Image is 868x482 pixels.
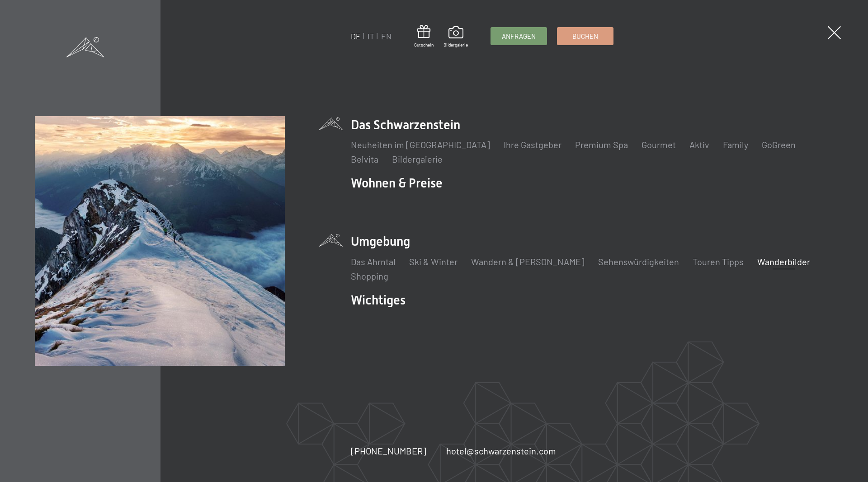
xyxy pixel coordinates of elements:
[409,256,458,267] a: Ski & Winter
[414,25,434,48] a: Gutschein
[689,139,709,150] a: Aktiv
[572,32,598,41] span: Buchen
[351,445,426,457] a: [PHONE_NUMBER]
[368,31,374,41] a: IT
[351,31,361,41] a: DE
[351,256,396,267] a: Das Ahrntal
[351,271,388,281] a: Shopping
[491,28,547,45] a: Anfragen
[642,139,676,150] a: Gourmet
[414,42,434,48] span: Gutschein
[446,445,556,457] a: hotel@schwarzenstein.com
[392,154,443,164] a: Bildergalerie
[471,256,585,267] a: Wandern & [PERSON_NAME]
[443,42,468,48] span: Bildergalerie
[575,139,628,150] a: Premium Spa
[504,139,561,150] a: Ihre Gastgeber
[351,139,490,150] a: Neuheiten im [GEOGRAPHIC_DATA]
[381,31,392,41] a: EN
[757,256,810,267] a: Wanderbilder
[557,28,613,45] a: Buchen
[35,116,285,366] img: Wellnesshotel Südtirol SCHWARZENSTEIN - Wellnessurlaub in den Alpen, Wandern und Wellness
[443,26,468,48] a: Bildergalerie
[723,139,748,150] a: Family
[693,256,744,267] a: Touren Tipps
[762,139,796,150] a: GoGreen
[351,445,426,456] span: [PHONE_NUMBER]
[598,256,679,267] a: Sehenswürdigkeiten
[351,154,378,164] a: Belvita
[502,32,536,41] span: Anfragen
